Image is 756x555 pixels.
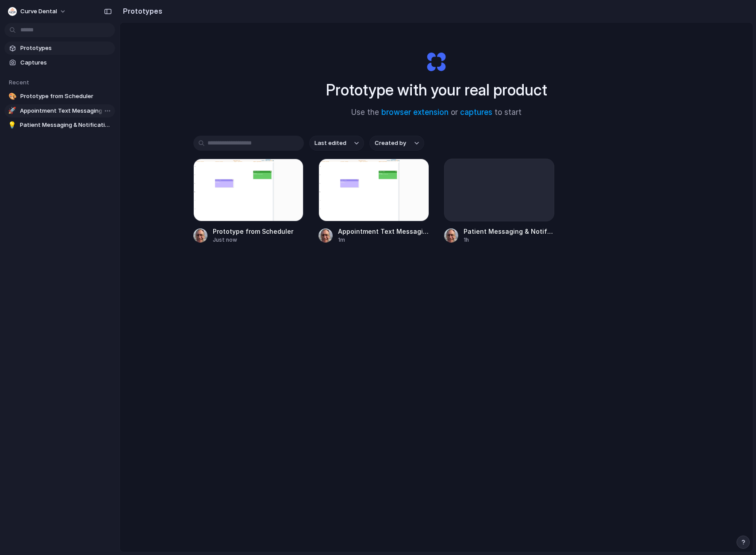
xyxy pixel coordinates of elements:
[8,106,16,115] div: 🚀
[20,92,111,101] span: Prototype from Scheduler
[213,227,304,236] span: Prototype from Scheduler
[213,236,304,244] div: Just now
[338,236,429,244] div: 1m
[4,56,115,69] a: Captures
[464,236,555,244] div: 1h
[193,159,304,244] a: Prototype from SchedulerPrototype from SchedulerJust now
[319,159,429,244] a: Appointment Text Messaging FeatureAppointment Text Messaging Feature1m
[4,118,115,132] a: 💡Patient Messaging & Notification System
[4,104,115,118] a: 🚀Appointment Text Messaging Feature
[4,90,115,103] a: 🎨Prototype from Scheduler
[119,6,162,16] h2: Prototypes
[4,42,115,55] a: Prototypes
[444,159,555,244] a: Patient Messaging & Notification System1h
[381,108,449,117] a: browser extension
[464,227,555,236] span: Patient Messaging & Notification System
[20,44,111,53] span: Prototypes
[338,227,429,236] span: Appointment Text Messaging Feature
[20,58,111,67] span: Captures
[369,136,424,151] button: Created by
[460,108,492,117] a: captures
[4,4,71,19] button: Curve Dental
[8,92,17,101] div: 🎨
[20,106,111,115] span: Appointment Text Messaging Feature
[20,7,57,16] span: Curve Dental
[20,121,111,129] span: Patient Messaging & Notification System
[375,139,406,148] span: Created by
[9,79,29,86] span: Recent
[351,107,522,118] span: Use the or to start
[326,78,547,102] h1: Prototype with your real product
[8,121,16,129] div: 💡
[309,136,364,151] button: Last edited
[315,139,346,148] span: Last edited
